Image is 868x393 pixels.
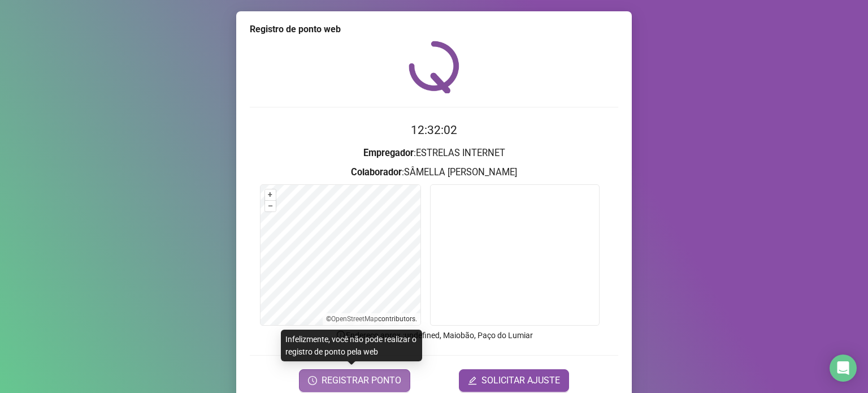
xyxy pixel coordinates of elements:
[468,376,477,385] span: edit
[265,201,276,211] button: –
[459,369,569,392] button: editSOLICITAR AJUSTE
[322,374,401,387] span: REGISTRAR PONTO
[250,146,618,161] h3: : ESTRELAS INTERNET
[250,165,618,180] h3: : SÂMELLA [PERSON_NAME]
[250,329,618,342] p: Endereço aprox. : undefined, Maiobão, Paço do Lumiar
[281,330,422,361] div: Infelizmente, você não pode realizar o registro de ponto pela web
[830,355,857,382] div: Open Intercom Messenger
[351,167,402,178] strong: Colaborador
[409,41,459,93] img: QRPoint
[265,189,276,200] button: +
[326,315,417,323] li: © contributors.
[363,148,414,158] strong: Empregador
[299,369,410,392] button: REGISTRAR PONTO
[331,315,378,323] a: OpenStreetMap
[411,123,457,137] time: 12:32:02
[481,374,560,387] span: SOLICITAR AJUSTE
[308,376,317,385] span: clock-circle
[250,23,618,36] div: Registro de ponto web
